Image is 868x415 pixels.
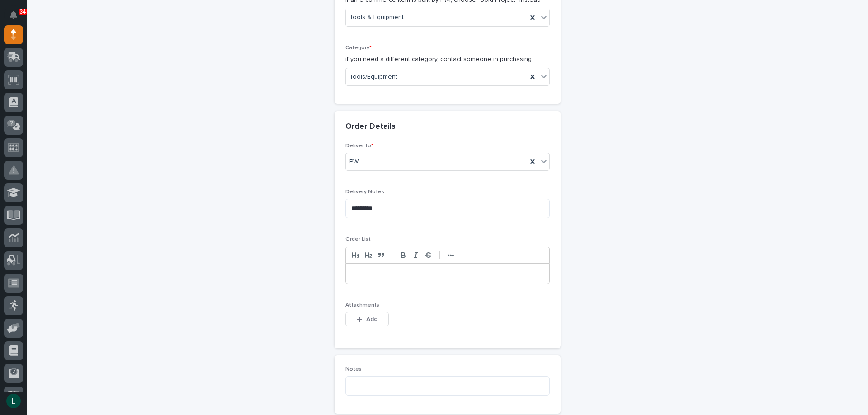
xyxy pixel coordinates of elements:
div: Notifications34 [11,11,23,25]
span: Tools & Equipment [349,13,404,22]
h2: Order Details [345,122,396,132]
span: Category [345,45,372,51]
span: Order List [345,237,371,242]
span: PWI [349,157,360,167]
span: Add [366,315,377,323]
button: users-avatar [4,392,23,410]
button: ••• [444,250,457,261]
span: Delivery Notes [345,189,384,195]
span: Deliver to [345,143,373,149]
span: Notes [345,367,362,372]
span: Tools/Equipment [349,72,397,82]
strong: ••• [448,252,454,259]
p: 34 [20,9,26,15]
button: Notifications [4,5,23,24]
p: if you need a different category, contact someone in purchasing [345,55,550,64]
span: Attachments [345,303,379,308]
button: Add [345,312,389,326]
